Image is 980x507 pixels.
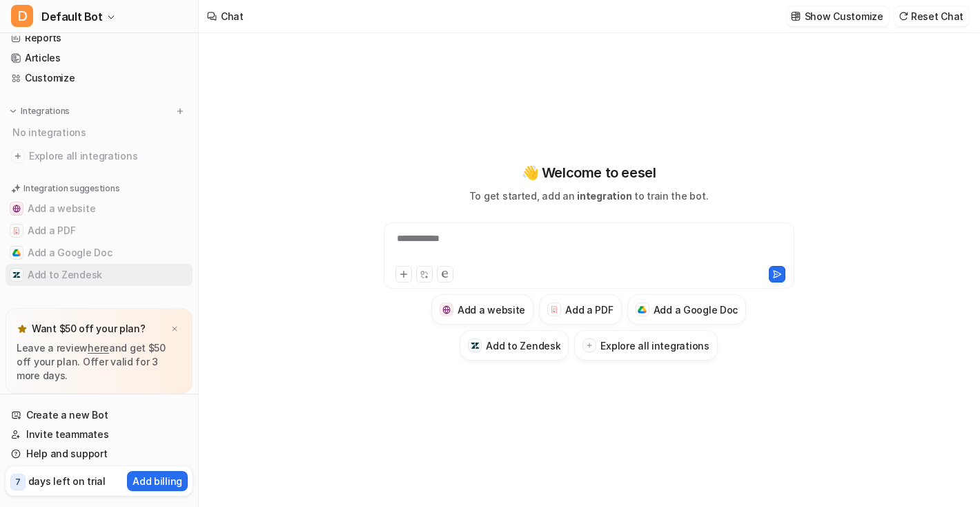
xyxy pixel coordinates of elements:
p: Integration suggestions [23,182,119,195]
p: Want $50 off your plan? [32,322,146,336]
img: explore all integrations [11,149,25,163]
p: Add billing [133,474,182,488]
button: Add a websiteAdd a website [6,198,193,220]
h3: Add a PDF [565,303,613,317]
a: here [88,342,109,354]
a: Customize [6,68,193,88]
button: Add to ZendeskAdd to Zendesk [460,330,569,361]
button: Add a PDFAdd a PDF [539,294,621,325]
button: Show Customize [787,6,889,26]
button: Add a Google DocAdd a Google Doc [6,242,193,264]
img: Add a PDF [12,227,21,235]
a: Invite teammates [6,425,193,444]
a: Articles [6,48,193,68]
button: Add a websiteAdd a website [431,294,533,325]
h3: Explore all integrations [600,338,709,353]
span: Explore all integrations [29,145,187,167]
h3: Add a website [458,303,525,317]
img: reset [899,11,908,21]
p: days left on trial [28,474,106,488]
a: Explore all integrations [6,146,193,166]
button: Explore all integrations [574,330,717,361]
button: Integrations [6,104,74,118]
a: Create a new Bot [6,405,193,425]
img: Add to Zendesk [12,271,21,279]
h3: Add to Zendesk [486,338,560,353]
button: Add to ZendeskAdd to Zendesk [6,264,193,286]
img: Add a website [12,204,21,213]
img: x [170,325,179,334]
img: customize [791,11,801,21]
img: menu_add.svg [175,106,185,116]
img: Add a PDF [550,305,559,314]
span: D [11,5,33,27]
button: Add a Google DocAdd a Google Doc [627,294,747,325]
p: Leave a review and get $50 off your plan. Offer valid for 3 more days. [17,341,182,383]
img: Add to Zendesk [471,341,480,350]
p: 7 [15,476,21,488]
h3: Add a Google Doc [654,303,738,317]
img: star [17,323,28,334]
button: Add a PDFAdd a PDF [6,220,193,242]
span: integration [577,190,631,202]
a: Help and support [6,444,193,463]
div: Chat [221,9,244,23]
span: Default Bot [41,7,103,26]
img: Add a website [442,305,451,314]
button: Add billing [127,471,188,491]
p: Integrations [21,106,70,117]
div: No integrations [8,121,193,144]
button: Reset Chat [894,6,969,26]
img: Add a Google Doc [638,306,647,314]
p: 👋 Welcome to eesel [522,162,656,183]
a: Reports [6,28,193,48]
p: To get started, add an to train the bot. [469,189,708,203]
img: expand menu [8,106,18,116]
img: Add a Google Doc [12,249,21,257]
p: Show Customize [805,9,883,23]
